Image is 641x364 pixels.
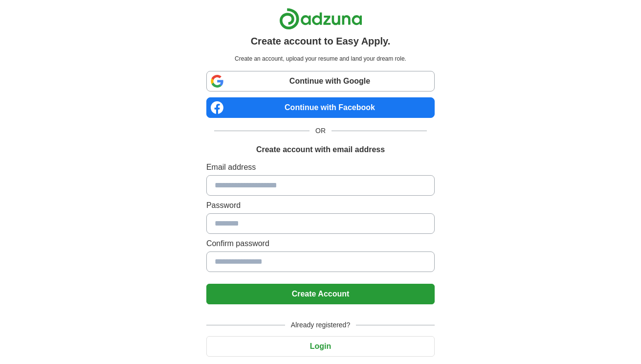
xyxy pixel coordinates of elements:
img: Adzuna logo [279,8,362,30]
label: Email address [206,161,435,173]
span: OR [309,126,332,136]
a: Continue with Facebook [206,97,435,118]
button: Create Account [206,284,435,304]
label: Confirm password [206,238,435,250]
a: Continue with Google [206,71,435,91]
span: Already registered? [285,320,356,330]
a: Login [206,342,435,350]
h1: Create account with email address [256,144,385,156]
p: Create an account, upload your resume and land your dream role. [208,54,433,63]
button: Login [206,336,435,357]
label: Password [206,200,435,211]
h1: Create account to Easy Apply. [251,34,391,48]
